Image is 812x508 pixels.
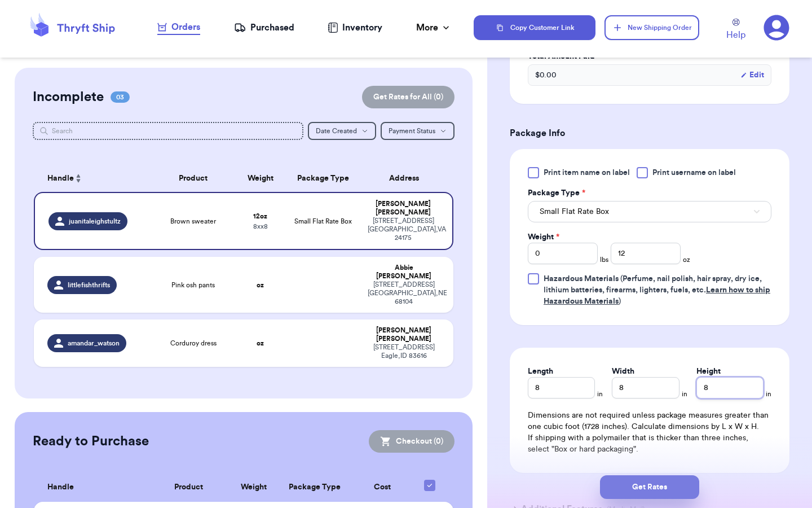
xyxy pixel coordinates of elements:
[294,218,352,225] span: Small Flat Rate Box
[278,473,351,502] th: Package Type
[740,69,764,81] button: Edit
[368,281,440,306] div: [STREET_ADDRESS] [GEOGRAPHIC_DATA] , NE 68104
[74,172,83,185] button: Sort ascending
[604,15,699,40] button: New Shipping Order
[381,122,454,140] button: Payment Status
[368,217,439,242] div: [STREET_ADDRESS] [GEOGRAPHIC_DATA] , VA 24175
[766,389,771,398] span: in
[368,343,440,360] div: [STREET_ADDRESS] Eagle , ID 83616
[33,122,303,140] input: Search
[308,122,376,140] button: Date Created
[416,21,452,34] div: More
[368,326,440,343] div: [PERSON_NAME] [PERSON_NAME]
[528,201,771,222] button: Small Flat Rate Box
[170,339,217,348] span: Corduroy dress
[234,21,294,34] a: Purchased
[170,217,216,226] span: Brown sweater
[151,165,235,192] th: Product
[368,264,440,281] div: Abbie [PERSON_NAME]
[257,340,264,347] strong: oz
[157,20,200,35] a: Orders
[528,366,553,377] label: Length
[362,86,454,108] button: Get Rates for All (0)
[683,255,690,264] span: oz
[33,88,104,106] h2: Incomplete
[600,255,608,264] span: lbs
[157,20,200,34] div: Orders
[474,15,595,40] button: Copy Customer Link
[33,432,149,450] h2: Ready to Purchase
[47,173,74,185] span: Handle
[652,167,736,178] span: Print username on label
[230,473,279,502] th: Weight
[535,69,557,81] span: $ 0.00
[528,432,771,455] p: If shipping with a polymailer that is thicker than three inches, select "Box or hard packaging".
[68,281,110,290] span: littlefishthrifts
[148,473,230,502] th: Product
[597,389,603,398] span: in
[285,165,361,192] th: Package Type
[544,275,619,283] span: Hazardous Materials
[528,410,771,455] div: Dimensions are not required unless package measures greater than one cubic foot (1728 inches). Ca...
[316,128,357,134] span: Date Created
[682,389,687,398] span: in
[612,366,634,377] label: Width
[726,19,745,42] a: Help
[368,200,439,217] div: [PERSON_NAME] [PERSON_NAME]
[528,187,585,199] label: Package Type
[389,128,435,134] span: Payment Status
[328,21,382,34] a: Inventory
[253,223,268,230] span: 8 x x 8
[361,165,453,192] th: Address
[171,281,215,290] span: Pink osh pants
[544,275,770,305] span: (Perfume, nail polish, hair spray, dry ice, lithium batteries, firearms, lighters, fuels, etc. )
[257,282,264,288] strong: oz
[510,126,789,140] h3: Package Info
[544,167,630,178] span: Print item name on label
[235,165,285,192] th: Weight
[47,481,74,493] span: Handle
[696,366,721,377] label: Height
[726,28,745,42] span: Help
[68,339,120,348] span: amandar_watson
[351,473,412,502] th: Cost
[369,430,454,453] button: Checkout (0)
[69,217,121,226] span: juanitaleighstultz
[600,475,699,499] button: Get Rates
[540,206,609,217] span: Small Flat Rate Box
[528,231,559,243] label: Weight
[253,213,267,220] strong: 12 oz
[111,91,130,103] span: 03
